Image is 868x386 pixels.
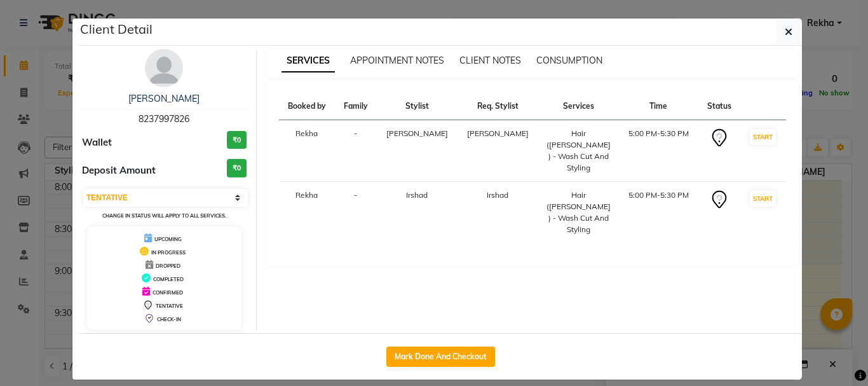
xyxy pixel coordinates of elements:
td: - [335,120,376,182]
th: Status [698,93,740,120]
button: Mark Done And Checkout [386,347,495,367]
button: START [750,129,776,145]
span: COMPLETED [153,276,184,282]
span: TENTATIVE [156,303,183,309]
a: [PERSON_NAME] [128,93,200,104]
span: DROPPED [156,263,180,269]
h3: ₹0 [227,159,247,177]
th: Booked by [279,93,335,120]
th: Services [538,93,618,120]
span: 8237997826 [139,113,189,125]
th: Stylist [376,93,457,120]
span: [PERSON_NAME] [467,128,529,138]
img: avatar [145,49,183,87]
th: Req. Stylist [458,93,538,120]
span: CONSUMPTION [536,55,602,66]
div: Hair ([PERSON_NAME]) - Wash Cut And Styling [546,128,611,174]
span: IN PROGRESS [151,249,186,256]
span: CONFIRMED [153,289,183,296]
small: Change in status will apply to all services. [102,212,226,219]
th: Family [335,93,376,120]
span: Wallet [82,135,112,150]
td: 5:00 PM-5:30 PM [619,182,698,244]
h5: Client Detail [80,20,153,39]
span: Irshad [406,190,428,200]
th: Time [619,93,698,120]
iframe: chat widget [815,335,855,373]
td: - [335,182,376,244]
span: APPOINTMENT NOTES [350,55,444,66]
h3: ₹0 [227,131,247,149]
button: START [750,191,776,207]
td: Rekha [279,182,335,244]
span: Deposit Amount [82,163,156,178]
span: CLIENT NOTES [459,55,521,66]
span: UPCOMING [154,236,182,242]
span: Irshad [487,190,508,200]
td: 5:00 PM-5:30 PM [619,120,698,182]
span: CHECK-IN [157,316,181,322]
div: Hair ([PERSON_NAME]) - Wash Cut And Styling [546,190,611,235]
span: [PERSON_NAME] [386,128,448,138]
td: Rekha [279,120,335,182]
span: SERVICES [281,50,335,72]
